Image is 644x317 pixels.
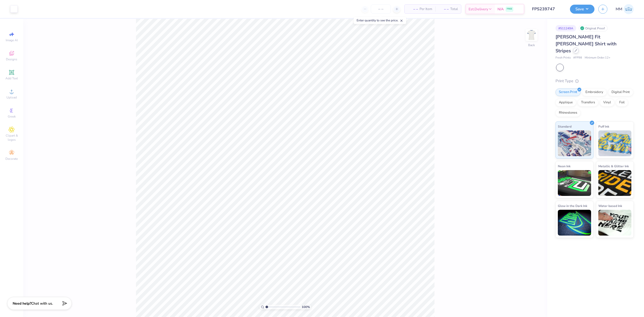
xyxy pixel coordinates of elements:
div: # 511249A [556,25,576,31]
img: Neon Ink [558,170,591,196]
div: Enter quantity to see the price. [354,17,406,24]
img: Manolo Mariano [624,4,634,14]
span: Add Text [5,76,18,80]
input: – – [371,4,391,14]
div: Back [528,43,535,47]
span: – – [438,6,449,12]
span: Standard [558,124,571,129]
span: Image AI [6,38,18,42]
span: Per Item [420,6,432,12]
div: Applique [556,99,576,106]
span: Chat with us. [31,301,53,306]
img: Glow in the Dark Ink [558,210,591,236]
div: Vinyl [600,99,614,106]
img: Metallic & Glitter Ink [598,170,632,196]
span: MM [616,6,622,12]
input: Untitled Design [528,4,566,14]
span: Clipart & logos [3,134,21,142]
span: Minimum Order: 12 + [585,56,610,60]
img: Puff Ink [598,130,632,156]
div: Foil [616,99,628,106]
span: 100 % [302,305,310,309]
span: Puff Ink [598,124,609,129]
span: # FP98 [573,56,582,60]
img: Standard [558,130,591,156]
span: Decorate [5,157,18,161]
span: – – [408,6,418,12]
div: Original Proof [579,25,608,31]
span: [PERSON_NAME] Fit [PERSON_NAME] Shirt with Stripes [556,34,617,54]
div: Digital Print [608,88,633,96]
span: Greek [8,114,16,119]
button: Save [570,5,594,14]
img: Water based Ink [598,210,632,236]
a: MM [616,4,634,14]
div: Print Type [556,78,634,84]
span: Water based Ink [598,203,622,208]
span: FREE [507,7,512,11]
span: Metallic & Glitter Ink [598,163,629,169]
span: Upload [6,95,17,99]
span: Designs [6,57,17,61]
img: Back [526,30,537,40]
span: Fresh Prints [556,56,571,60]
span: Glow in the Dark Ink [558,203,587,208]
div: Embroidery [582,88,607,96]
div: Screen Print [556,88,581,96]
strong: Need help? [13,301,31,306]
span: N/A [497,6,504,12]
span: Neon Ink [558,163,570,169]
span: Est. Delivery [469,6,488,12]
div: Rhinestones [556,109,581,117]
span: Total [450,6,458,12]
div: Transfers [578,99,598,106]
